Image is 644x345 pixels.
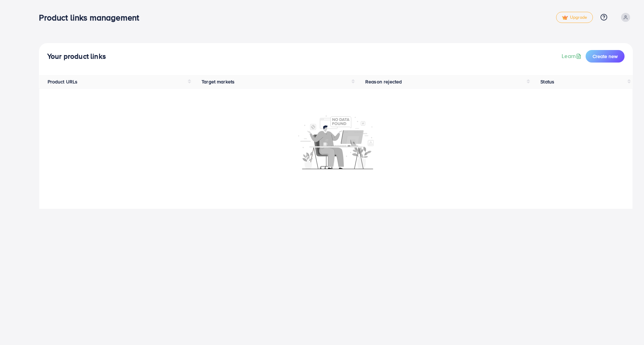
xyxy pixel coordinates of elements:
[47,52,106,61] h4: Your product links
[562,52,583,60] a: Learn
[365,78,402,85] span: Reason rejected
[593,53,618,60] span: Create new
[540,78,554,85] span: Status
[556,12,593,23] a: tickUpgrade
[562,15,587,20] span: Upgrade
[298,115,374,169] img: No account
[48,78,78,85] span: Product URLs
[562,15,568,20] img: tick
[586,50,625,63] button: Create new
[39,13,145,23] h3: Product links management
[202,78,235,85] span: Target markets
